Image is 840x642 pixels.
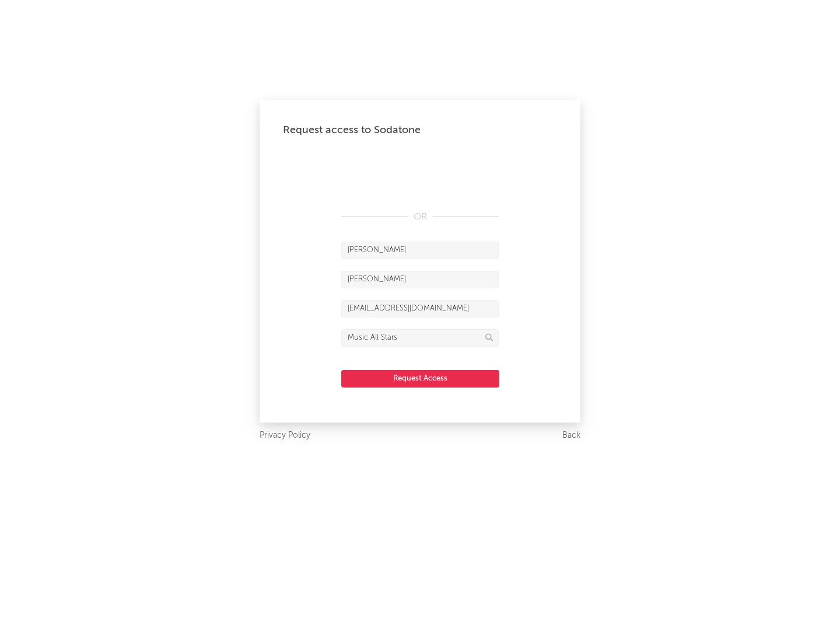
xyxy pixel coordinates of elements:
a: Back [562,428,580,443]
input: Email [341,300,499,317]
input: First Name [341,242,499,259]
input: Last Name [341,271,499,288]
input: Division [341,329,499,347]
button: Request Access [341,370,499,388]
div: OR [341,210,499,224]
a: Privacy Policy [260,428,310,443]
div: Request access to Sodatone [283,123,557,137]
